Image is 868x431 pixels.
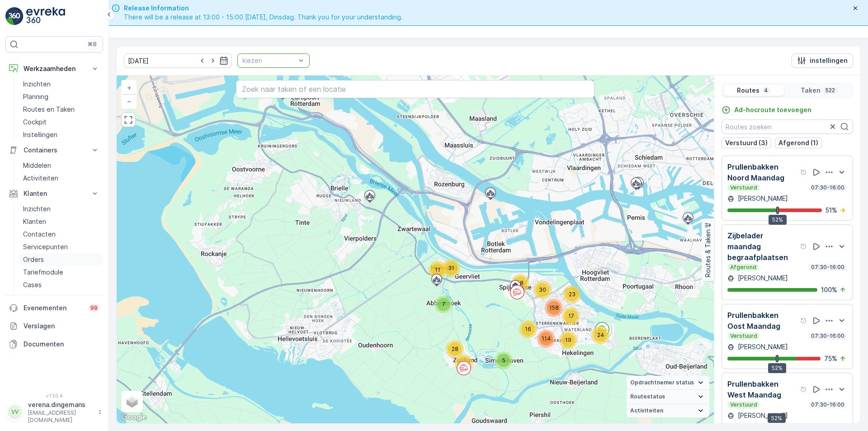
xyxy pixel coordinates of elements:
img: logo [5,7,24,25]
span: There will be a release at 13:00 - 15:00 [DATE], Dinsdag. Thank you for your understanding. [124,13,403,22]
img: logo_light-DOdMpM7g.png [26,7,65,25]
a: Tariefmodule [19,266,103,279]
span: 11 [435,266,440,273]
div: 30 [533,281,552,299]
a: Orders [19,253,103,266]
p: Routes en Taken [23,105,75,114]
span: 19 [565,336,571,343]
p: [PERSON_NAME] [736,411,788,420]
p: Routes [737,86,759,95]
a: Middelen [19,159,103,172]
p: Prullenbakken West Maandag [727,379,798,400]
div: 5 [495,351,513,369]
p: Verstuurd [729,184,758,191]
span: 5 [502,357,505,364]
div: 52% [768,363,786,373]
span: 23 [569,291,576,298]
a: Servicepunten [19,241,103,253]
summary: Activiteiten [627,404,709,418]
button: VVverena.dingemans[EMAIL_ADDRESS][DOMAIN_NAME] [5,400,103,424]
div: 16 [519,320,537,338]
span: 7 [442,301,445,308]
a: Layers [122,392,142,412]
div: 158 [545,299,563,317]
div: 21 [455,355,473,373]
p: [PERSON_NAME] [736,194,788,203]
span: − [127,97,132,105]
p: 07:30-16:00 [810,401,845,408]
p: Containers [24,146,85,155]
span: + [127,84,131,91]
p: 07:30-16:00 [810,184,845,191]
a: Planning [19,90,103,103]
a: Activiteiten [19,172,103,185]
span: 16 [525,326,531,332]
button: Klanten [5,185,103,203]
p: Inzichten [23,204,51,213]
a: Verslagen [5,317,103,335]
p: Inzichten [23,80,51,89]
p: Afgerond [729,264,757,271]
p: Verstuurd [729,401,758,408]
span: Activiteiten [630,407,663,414]
a: Instellingen [19,128,103,141]
p: Verstuurd [729,332,758,340]
a: Uitzoomen [122,95,136,108]
a: Klanten [19,215,103,228]
input: Zoek naar taken of een locatie [236,80,594,98]
p: Activiteiten [23,174,58,183]
p: Documenten [24,340,99,349]
p: [PERSON_NAME] [736,342,788,351]
div: help tooltippictogram [800,386,807,393]
p: [EMAIL_ADDRESS][DOMAIN_NAME] [28,409,93,424]
p: Prullenbakken Noord Maandag [727,161,798,183]
a: Cases [19,279,103,291]
p: Tariefmodule [23,268,63,277]
p: Taken [801,86,821,95]
span: 30 [539,286,546,293]
p: Routes & Taken [703,229,712,277]
a: Inzichten [19,203,103,215]
div: 11 [429,261,447,279]
a: Inzichten [19,78,103,90]
p: Instellingen [23,130,57,139]
p: Planning [23,92,48,101]
p: 07:30-16:00 [810,332,845,340]
div: help tooltippictogram [800,243,807,250]
span: v 1.50.4 [5,393,103,398]
div: VV [8,405,22,419]
p: Werkzaamheden [24,64,85,73]
summary: Routestatus [627,390,709,404]
div: help tooltippictogram [800,169,807,176]
div: 24 [591,326,609,344]
div: 31 [442,259,460,277]
span: 28 [452,346,458,352]
p: Prullenbakken Oost Maandag [727,310,798,332]
p: 07:30-16:00 [810,264,845,271]
p: Afgerond (1) [778,138,818,147]
p: Servicepunten [23,242,68,251]
p: Cockpit [23,118,47,127]
div: 28 [446,340,464,358]
button: Afgerond (1) [775,137,822,148]
a: Contacten [19,228,103,241]
p: Cases [23,280,42,289]
p: 75 % [824,354,837,363]
a: Cockpit [19,116,103,128]
a: Routes en Taken [19,103,103,116]
img: Google [119,412,149,423]
p: 100 % [821,285,837,294]
div: 114 [537,330,555,348]
span: 158 [549,304,559,311]
span: 114 [542,335,551,342]
p: Orders [23,255,44,264]
p: ⌘B [88,41,97,48]
summary: Opdrachtnemer status [627,376,709,390]
p: Evenementen [24,303,83,313]
p: Verstuurd (3) [725,138,768,147]
p: Zijbelader maandag begraafplaatsen [727,230,798,263]
span: 17 [568,313,574,319]
div: help tooltippictogram [800,317,807,324]
p: Klanten [23,217,46,226]
div: 23 [563,285,581,303]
